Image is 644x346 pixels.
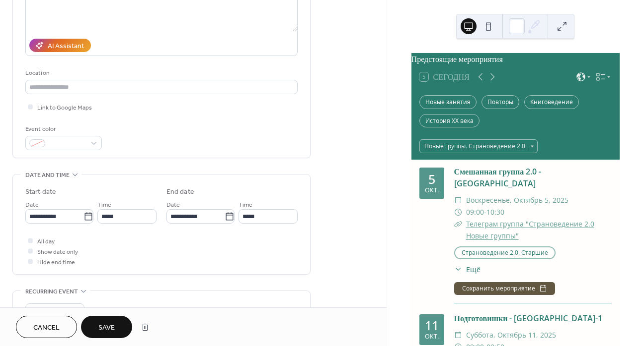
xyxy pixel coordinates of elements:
button: AI Assistant [29,39,91,52]
span: Save [98,323,115,333]
span: Date [25,200,39,210]
a: Подготовишки - [GEOGRAPHIC_DATA]-1 [454,313,603,324]
div: окт. [425,187,439,194]
span: All day [37,236,55,247]
div: Предстоящие мероприятия [411,53,620,65]
div: Повторы [482,95,519,109]
span: Time [97,200,111,210]
button: ​Ещё [454,264,481,275]
span: Recurring event [25,287,78,297]
span: - [484,206,486,218]
span: 09:00 [466,206,484,218]
div: ​ [454,194,462,206]
div: ​ [454,264,462,275]
span: Date and time [25,170,70,180]
div: Новые занятия [419,95,477,109]
span: Link to Google Maps [37,103,92,113]
span: Show date only [37,247,78,257]
span: Ещё [466,264,481,275]
span: Time [239,200,252,210]
div: Start date [25,187,56,197]
div: Event color [25,124,100,134]
span: суббота, октябрь 11, 2025 [466,329,556,341]
span: воскресенье, октябрь 5, 2025 [466,194,568,206]
div: End date [166,187,194,197]
button: Save [81,316,132,338]
div: ​ [454,329,462,341]
a: Телеграм группа "Страноведение 2.0 Новые группы" [466,219,594,240]
div: История XX века [419,114,480,128]
span: Date [166,200,180,210]
div: Location [25,68,296,78]
div: Книговедение [524,95,579,109]
div: ​ [454,206,462,218]
div: ​ [454,218,462,230]
a: Смешанная группа 2.0 - [GEOGRAPHIC_DATA] [454,166,542,189]
span: Do not repeat [29,306,67,317]
span: 10:30 [486,206,504,218]
button: Сохранить мероприятие [454,282,555,295]
div: 11 [425,319,439,332]
div: окт. [425,334,439,340]
div: AI Assistant [48,41,84,52]
span: Cancel [33,323,60,333]
span: Hide end time [37,257,75,268]
button: Cancel [16,316,77,338]
div: 5 [428,173,435,185]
